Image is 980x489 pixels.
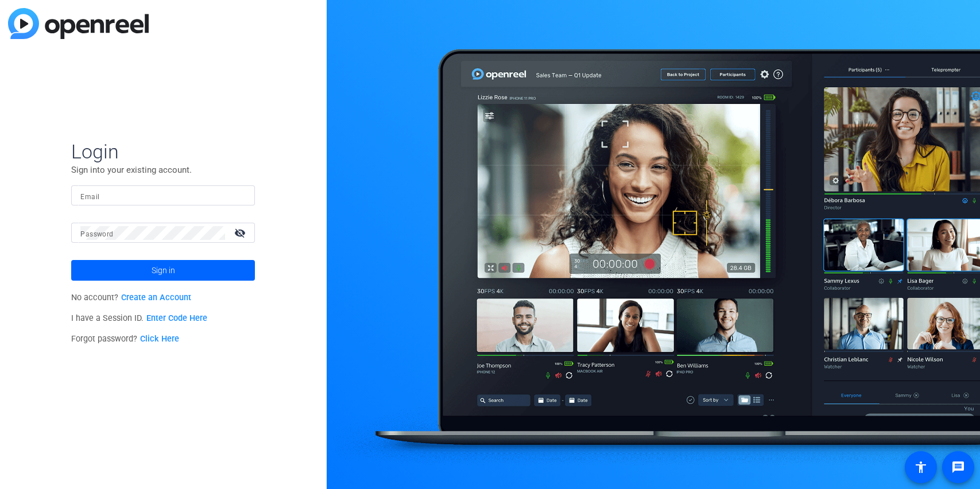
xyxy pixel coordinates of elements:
[152,256,175,285] span: Sign in
[140,334,179,344] a: Click Here
[71,293,191,302] span: No account?
[80,230,113,238] mat-label: Password
[71,334,179,344] span: Forgot password?
[146,313,207,323] a: Enter Code Here
[71,139,255,164] span: Login
[914,460,928,474] mat-icon: accessibility
[8,8,149,39] img: blue-gradient.svg
[80,193,99,201] mat-label: Email
[80,189,246,203] input: Enter Email Address
[951,460,965,474] mat-icon: message
[71,313,207,323] span: I have a Session ID.
[71,164,255,176] p: Sign into your existing account.
[71,260,255,281] button: Sign in
[227,224,255,241] mat-icon: visibility_off
[121,293,191,302] a: Create an Account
